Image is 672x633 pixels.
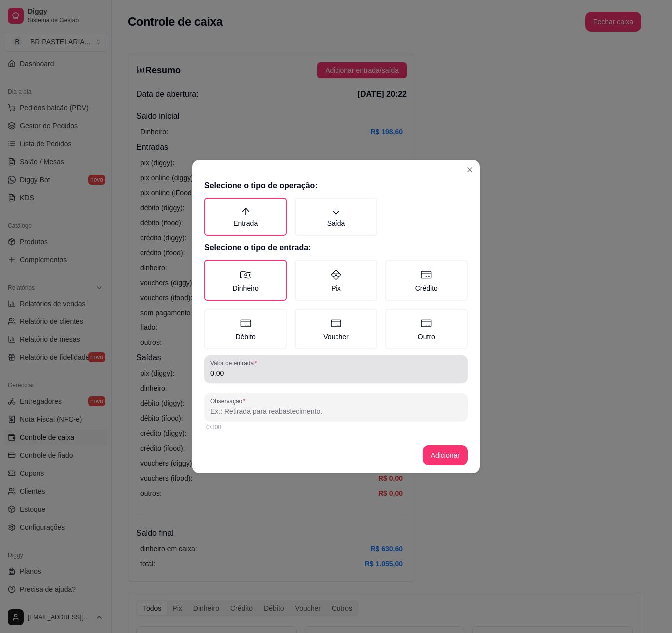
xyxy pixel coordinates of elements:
input: Valor de entrada [210,368,462,378]
button: Close [462,162,478,178]
label: Outro [385,309,468,349]
input: Observação [210,406,462,416]
label: Valor de entrada [210,359,260,367]
label: Observação [210,397,249,405]
label: Saída [295,198,377,236]
label: Crédito [385,260,468,301]
label: Entrada [204,198,287,236]
h2: Selecione o tipo de operação: [204,180,468,192]
div: 0/300 [206,423,466,431]
span: arrow-up [241,207,250,216]
button: Adicionar [423,445,468,465]
label: Voucher [295,309,377,349]
h2: Selecione o tipo de entrada: [204,242,468,254]
label: Dinheiro [204,260,287,301]
label: Pix [295,260,377,301]
span: arrow-down [332,207,340,216]
label: Débito [204,309,287,349]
